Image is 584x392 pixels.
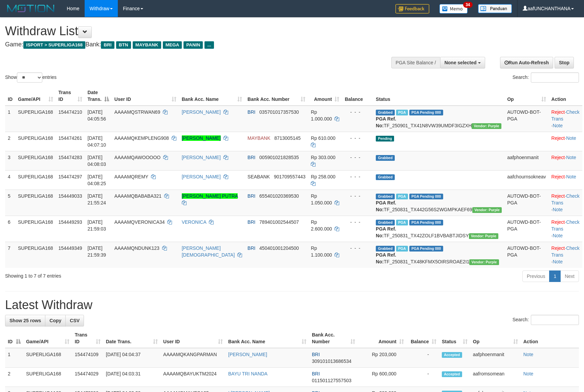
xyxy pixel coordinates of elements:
th: Op: activate to sort column ascending [504,86,548,106]
a: 1 [549,270,561,282]
td: TF_250901_TX41N8VW39UMDF3IGZXH [373,106,504,132]
td: [DATE] 04:04:37 [103,348,160,368]
span: Marked by aafheankoy [396,246,408,252]
a: Reject [551,193,565,199]
span: Marked by aafheankoy [396,220,408,225]
span: [DATE] 04:05:56 [88,109,106,122]
a: Next [560,270,579,282]
th: Bank Acc. Number: activate to sort column ascending [245,86,308,106]
span: CSV [70,318,80,323]
th: Trans ID: activate to sort column ascending [56,86,85,106]
span: AAAAMQKEMPLENG908 [114,135,169,141]
span: SEABANK [247,174,270,179]
th: Game/API: activate to sort column ascending [23,329,72,348]
div: - - - [345,219,370,225]
label: Search: [513,315,579,325]
span: [DATE] 21:59:39 [88,245,106,258]
td: SUPERLIGA168 [15,170,56,190]
a: Note [523,352,534,357]
a: Check Trans [551,109,580,122]
span: Copy 309101013686534 to clipboard [312,358,351,364]
th: Date Trans.: activate to sort column ascending [103,329,160,348]
td: TF_250831_TX48KFMX5OIRSROAE2I1 [373,242,504,268]
span: Grabbed [376,194,395,199]
h4: Game: Bank: [5,41,383,48]
span: Rp 303.000 [311,155,335,160]
b: PGA Ref. No: [376,200,396,212]
span: BRI [247,193,255,199]
span: 154449293 [59,219,82,225]
span: Vendor URL: https://trx4.1velocity.biz [469,259,499,265]
span: Grabbed [376,174,395,180]
span: AAAAMQNDUNK123 [114,245,159,251]
td: SUPERLIGA168 [15,151,56,170]
a: Reject [551,219,565,225]
span: Vendor URL: https://trx4.1velocity.biz [472,207,502,213]
a: Note [523,371,534,376]
span: Rp 258.000 [311,174,335,179]
td: SUPERLIGA168 [15,132,56,151]
td: TF_250831_TX42ZOLF1BVBABTJIDSY [373,216,504,242]
td: [DATE] 04:03:31 [103,368,160,387]
span: PANIN [183,41,203,49]
td: 3 [5,151,15,170]
td: AUTOWD-BOT-PGA [504,106,548,132]
span: BRI [247,155,255,160]
span: [DATE] 04:08:25 [88,174,106,186]
th: Action [549,86,582,106]
span: 154474210 [59,109,82,115]
th: Status: activate to sort column ascending [439,329,470,348]
td: SUPERLIGA168 [23,348,72,368]
span: ... [204,41,214,49]
td: 1 [5,348,23,368]
a: Check Trans [551,219,580,232]
span: Rp 1.100.000 [311,245,332,258]
td: · · [549,216,582,242]
div: - - - [345,193,370,199]
span: MEGA [163,41,182,49]
a: Reject [551,245,565,251]
td: 154474029 [72,368,103,387]
a: [PERSON_NAME] [182,155,221,160]
a: Reject [551,155,565,160]
span: BRI [101,41,114,49]
span: 154449349 [59,245,82,251]
span: Accepted [442,371,462,377]
span: Copy 655401020369530 to clipboard [259,193,299,199]
span: Show 25 rows [9,318,41,323]
a: Reject [551,135,565,141]
th: ID [5,86,15,106]
span: Grabbed [376,110,395,115]
td: AAAAMQBAYUKTM2024 [160,368,225,387]
td: · [549,151,582,170]
span: 154474283 [59,155,82,160]
span: 34 [463,2,472,8]
span: Rp 1.000.000 [311,109,332,122]
span: 154474261 [59,135,82,141]
a: [PERSON_NAME] [182,109,221,115]
td: 5 [5,190,15,216]
a: VERONICA [182,219,206,225]
span: PGA Pending [409,110,443,115]
div: Showing 1 to 7 of 7 entries [5,270,238,279]
span: Vendor URL: https://trx4.1velocity.biz [469,233,498,239]
td: - [407,368,439,387]
img: Feedback.jpg [395,4,429,14]
div: PGA Site Balance / [391,57,440,68]
th: Balance [342,86,373,106]
a: Note [566,174,576,179]
td: aafromsomean [470,368,521,387]
a: Check Trans [551,245,580,258]
td: SUPERLIGA168 [15,216,56,242]
input: Search: [531,72,579,83]
span: Copy 011501127557503 to clipboard [312,378,351,383]
b: PGA Ref. No: [376,226,396,238]
a: Note [566,135,576,141]
div: - - - [345,154,370,161]
span: Grabbed [376,220,395,225]
button: None selected [440,57,485,68]
a: [PERSON_NAME] [182,174,221,179]
span: BRI [312,352,320,357]
td: 154474109 [72,348,103,368]
a: [PERSON_NAME] PUTRA [182,193,238,199]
